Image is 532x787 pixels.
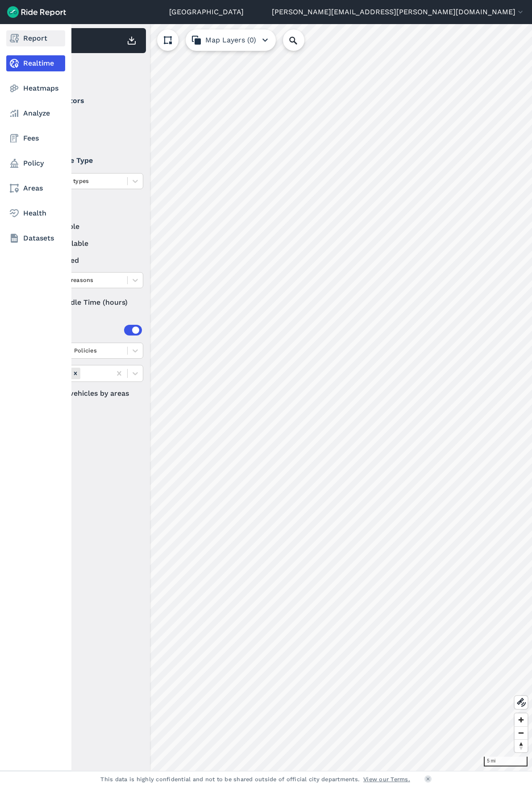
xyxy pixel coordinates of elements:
[6,30,65,46] a: Report
[6,130,65,146] a: Fees
[36,238,143,249] label: unavailable
[48,325,142,336] div: Areas
[6,105,65,121] a: Analyze
[36,255,143,266] label: reserved
[36,388,143,399] label: Filter vehicles by areas
[33,57,146,85] div: Filter
[36,113,143,124] label: Bird
[272,7,525,17] button: [PERSON_NAME][EMAIL_ADDRESS][PERSON_NAME][DOMAIN_NAME]
[6,230,65,246] a: Datasets
[515,739,528,752] button: Reset bearing to north
[36,294,143,311] div: Idle Time (hours)
[484,757,528,766] div: 5 mi
[7,6,66,18] img: Ride Report
[71,368,80,379] div: Remove Areas (23)
[36,196,142,221] summary: Status
[36,221,143,232] label: available
[6,180,65,196] a: Areas
[169,7,244,17] a: [GEOGRAPHIC_DATA]
[36,148,142,173] summary: Vehicle Type
[6,155,65,171] a: Policy
[515,713,528,726] button: Zoom in
[363,775,410,783] a: View our Terms.
[186,29,276,51] button: Map Layers (0)
[6,55,65,71] a: Realtime
[283,29,319,51] input: Search Location or Vehicles
[29,24,532,771] canvas: Map
[36,88,142,113] summary: Operators
[515,726,528,739] button: Zoom out
[6,205,65,221] a: Health
[36,130,143,141] label: Lime
[36,318,142,343] summary: Areas
[6,80,65,96] a: Heatmaps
